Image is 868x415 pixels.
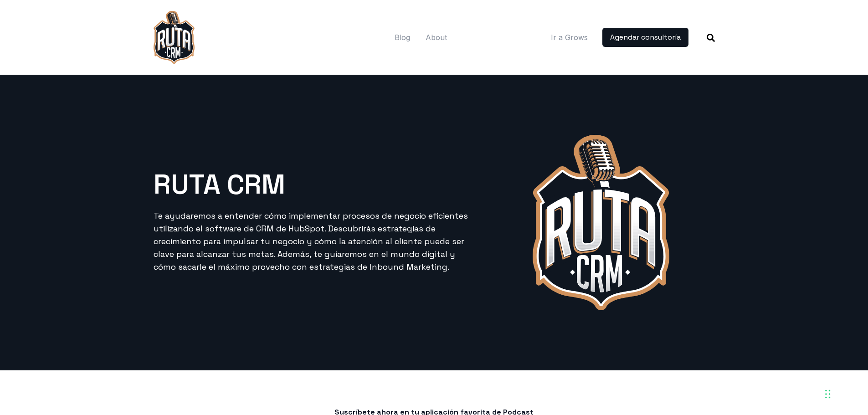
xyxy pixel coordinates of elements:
img: rutacrm-logo [154,11,195,64]
h1: RUTA CRM [154,171,477,199]
div: Drag [825,380,831,408]
a: Ir a Grows [551,32,588,43]
img: rutacrm-logo [533,135,669,310]
p: Te ayudaremos a entender cómo implementar procesos de negocio eficientes utilizando el software d... [154,210,477,273]
a: Agendar consultoría [602,28,688,47]
a: About [426,29,447,46]
a: Blog [395,29,410,46]
iframe: Chat Widget [822,371,868,415]
nav: Main menu [395,29,447,46]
